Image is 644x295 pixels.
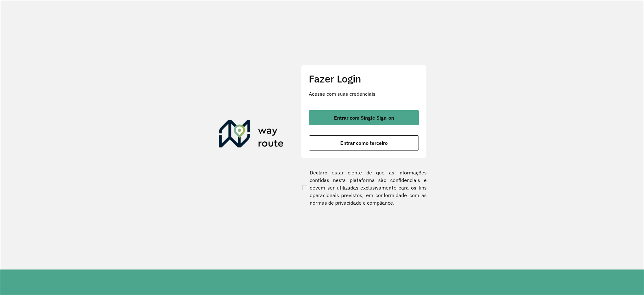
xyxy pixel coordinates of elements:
span: Entrar como terceiro [340,140,388,145]
button: button [309,135,419,150]
span: Entrar com Single Sign-on [334,115,394,120]
img: Roteirizador AmbevTech [219,120,284,150]
button: button [309,110,419,125]
h2: Fazer Login [309,73,419,85]
p: Acesse com suas credenciais [309,90,419,98]
label: Declaro estar ciente de que as informações contidas nesta plataforma são confidenciais e devem se... [301,169,427,207]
